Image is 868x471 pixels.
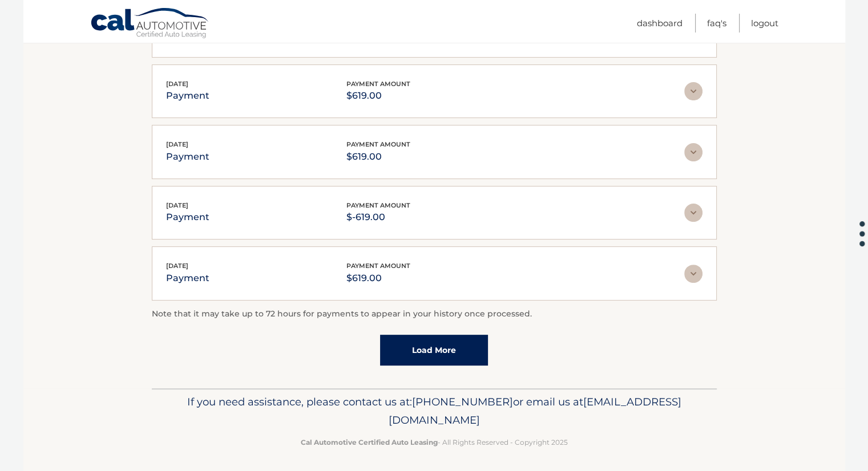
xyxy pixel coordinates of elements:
p: Note that it may take up to 72 hours for payments to appear in your history once processed. [152,307,717,321]
a: Load More [380,335,488,366]
p: $-619.00 [346,209,410,225]
span: payment amount [346,140,410,148]
p: payment [166,270,209,286]
span: [PHONE_NUMBER] [412,395,513,408]
span: payment amount [346,80,410,88]
span: [DATE] [166,140,188,148]
span: [DATE] [166,201,188,209]
p: $619.00 [346,149,410,165]
p: payment [166,149,209,165]
span: payment amount [346,201,410,209]
a: Dashboard [637,14,683,33]
span: [DATE] [166,80,188,88]
span: [DATE] [166,262,188,270]
img: accordion-rest.svg [684,82,703,100]
img: accordion-rest.svg [684,204,703,222]
p: - All Rights Reserved - Copyright 2025 [159,436,709,448]
p: If you need assistance, please contact us at: or email us at [159,393,709,429]
p: $619.00 [346,270,410,286]
a: Logout [751,14,778,33]
p: payment [166,88,209,104]
p: payment [166,209,209,225]
a: FAQ's [707,14,726,33]
img: accordion-rest.svg [684,265,703,283]
p: $619.00 [346,88,410,104]
a: Cal Automotive [90,7,210,40]
strong: Cal Automotive Certified Auto Leasing [301,438,438,446]
span: payment amount [346,262,410,270]
img: accordion-rest.svg [684,143,703,161]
